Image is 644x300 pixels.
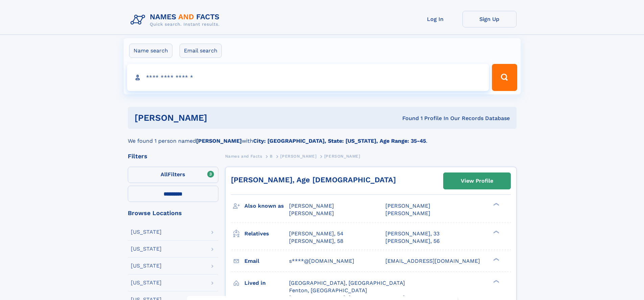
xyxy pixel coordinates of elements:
[408,11,462,27] a: Log In
[244,277,289,289] h3: Lived in
[135,114,305,122] h1: [PERSON_NAME]
[127,64,489,91] input: search input
[196,138,242,144] b: [PERSON_NAME]
[128,210,218,216] div: Browse Locations
[444,173,510,189] a: View Profile
[289,237,343,245] a: [PERSON_NAME], 58
[180,44,222,58] label: Email search
[244,200,289,212] h3: Also known as
[324,154,360,159] span: [PERSON_NAME]
[385,210,430,216] span: [PERSON_NAME]
[385,237,440,245] a: [PERSON_NAME], 56
[289,203,334,209] span: [PERSON_NAME]
[289,280,405,286] span: [GEOGRAPHIC_DATA], [GEOGRAPHIC_DATA]
[225,152,262,160] a: Names and Facts
[131,263,162,269] div: [US_STATE]
[128,129,517,145] div: We found 1 person named with .
[280,152,316,160] a: [PERSON_NAME]
[462,11,517,27] a: Sign Up
[492,279,500,283] div: ❯
[270,154,273,159] span: B
[461,173,493,189] div: View Profile
[270,152,273,160] a: B
[244,228,289,239] h3: Relatives
[385,258,480,264] span: [EMAIL_ADDRESS][DOMAIN_NAME]
[128,153,218,159] div: Filters
[128,11,225,29] img: Logo Names and Facts
[129,44,172,58] label: Name search
[385,230,439,237] a: [PERSON_NAME], 33
[492,202,500,207] div: ❯
[492,257,500,261] div: ❯
[492,64,517,91] button: Search Button
[253,138,426,144] b: City: [GEOGRAPHIC_DATA], State: [US_STATE], Age Range: 35-45
[131,280,162,285] div: [US_STATE]
[131,229,162,235] div: [US_STATE]
[244,255,289,267] h3: Email
[385,203,430,209] span: [PERSON_NAME]
[289,230,343,237] a: [PERSON_NAME], 54
[280,154,316,159] span: [PERSON_NAME]
[492,230,500,234] div: ❯
[305,115,510,122] div: Found 1 Profile In Our Records Database
[231,176,396,184] a: [PERSON_NAME], Age [DEMOGRAPHIC_DATA]
[161,171,168,178] span: All
[289,287,367,294] span: Fenton, [GEOGRAPHIC_DATA]
[131,246,162,252] div: [US_STATE]
[128,167,218,183] label: Filters
[289,210,334,216] span: [PERSON_NAME]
